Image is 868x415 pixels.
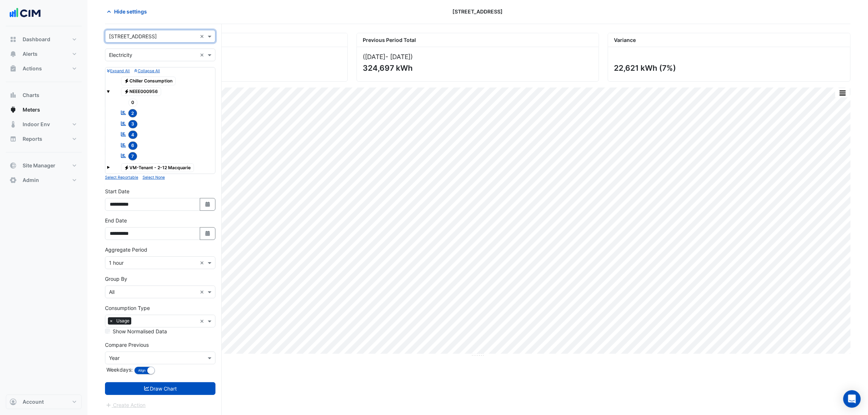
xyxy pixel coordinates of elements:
[6,47,82,61] button: Alerts
[128,109,137,117] span: 2
[105,246,147,253] label: Aggregate Period
[843,390,861,408] div: Open Intercom Messenger
[23,65,42,72] span: Actions
[23,162,55,169] span: Site Manager
[6,88,82,102] button: Charts
[9,65,17,72] app-icon: Actions
[120,110,127,116] fa-icon: Reportable
[114,8,147,15] span: Hide settings
[6,158,82,173] button: Site Manager
[107,69,130,73] small: Expand All
[9,50,17,58] app-icon: Alerts
[143,174,165,181] button: Select None
[105,33,347,47] div: Current Period Total
[120,131,127,137] fa-icon: Reportable
[124,78,129,84] fa-icon: Electricity
[385,53,410,61] span: - [DATE]
[124,165,129,170] fa-icon: Electricity
[608,33,850,47] div: Variance
[200,259,206,267] span: Clear
[9,92,17,99] app-icon: Charts
[23,50,38,58] span: Alerts
[124,89,129,94] fa-icon: Electricity
[23,135,42,143] span: Reports
[128,152,137,160] span: 7
[107,67,130,74] button: Expand All
[120,153,127,159] fa-icon: Reportable
[9,121,17,128] app-icon: Indoor Env
[113,327,167,335] label: Show Normalised Data
[23,92,39,99] span: Charts
[9,162,17,169] app-icon: Site Manager
[143,175,165,180] small: Select None
[121,163,194,172] span: VM-Tenant - 2-12 Macquarie
[6,117,82,132] button: Indoor Env
[114,317,131,325] span: Usage
[105,187,129,195] label: Start Date
[23,36,50,43] span: Dashboard
[105,341,149,349] label: Compare Previous
[105,174,138,181] button: Select Reportable
[120,120,127,127] fa-icon: Reportable
[9,106,17,113] app-icon: Meters
[6,102,82,117] button: Meters
[9,135,17,143] app-icon: Reports
[6,32,82,47] button: Dashboard
[120,142,127,148] fa-icon: Reportable
[105,304,150,312] label: Consumption Type
[111,63,340,73] div: 347,318 kWh
[23,106,40,113] span: Meters
[835,88,850,97] button: More Options
[108,317,114,325] span: ×
[105,366,133,373] label: Weekdays:
[121,88,161,96] span: NEEE000956
[6,61,82,76] button: Actions
[9,6,42,20] img: Company Logo
[23,398,44,406] span: Account
[105,5,152,18] button: Hide settings
[121,77,176,85] span: Chiller Consumption
[6,132,82,146] button: Reports
[128,131,138,139] span: 4
[134,69,160,73] small: Collapse All
[363,63,592,73] div: 324,697 kWh
[9,177,17,184] app-icon: Admin
[453,8,503,15] span: [STREET_ADDRESS]
[200,288,206,296] span: Clear
[105,402,146,408] app-escalated-ticket-create-button: Please draw the charts first
[111,53,342,61] div: ([DATE] )
[23,121,50,128] span: Indoor Env
[134,67,160,74] button: Collapse All
[105,217,127,224] label: End Date
[128,141,138,150] span: 6
[363,53,593,61] div: ([DATE] )
[200,32,206,40] span: Clear
[200,51,206,59] span: Clear
[9,36,17,43] app-icon: Dashboard
[6,395,82,409] button: Account
[200,317,206,325] span: Clear
[105,175,138,180] small: Select Reportable
[205,201,211,207] fa-icon: Select Date
[105,275,127,283] label: Group By
[23,177,39,184] span: Admin
[105,382,215,395] button: Draw Chart
[128,98,138,107] span: 0
[6,173,82,187] button: Admin
[614,63,843,73] div: 22,621 kWh (7%)
[128,120,138,128] span: 3
[205,230,211,237] fa-icon: Select Date
[357,33,599,47] div: Previous Period Total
